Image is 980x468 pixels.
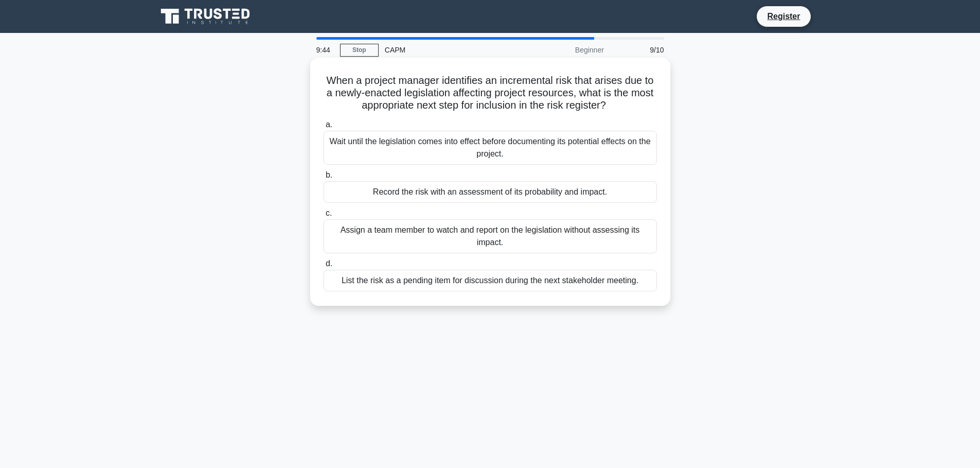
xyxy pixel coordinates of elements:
[324,270,657,291] div: List the risk as a pending item for discussion during the next stakeholder meeting.
[761,10,806,23] a: Register
[326,259,332,268] span: d.
[324,219,657,253] div: Assign a team member to watch and report on the legislation without assessing its impact.
[326,170,332,179] span: b.
[610,40,670,60] div: 9/10
[323,74,658,112] h5: When a project manager identifies an incremental risk that arises due to a newly-enacted legislat...
[310,40,340,60] div: 9:44
[324,131,657,165] div: Wait until the legislation comes into effect before documenting its potential effects on the proj...
[379,40,520,60] div: CAPM
[324,181,657,203] div: Record the risk with an assessment of its probability and impact.
[326,209,332,217] span: c.
[340,44,379,57] a: Stop
[326,120,332,129] span: a.
[520,40,610,60] div: Beginner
